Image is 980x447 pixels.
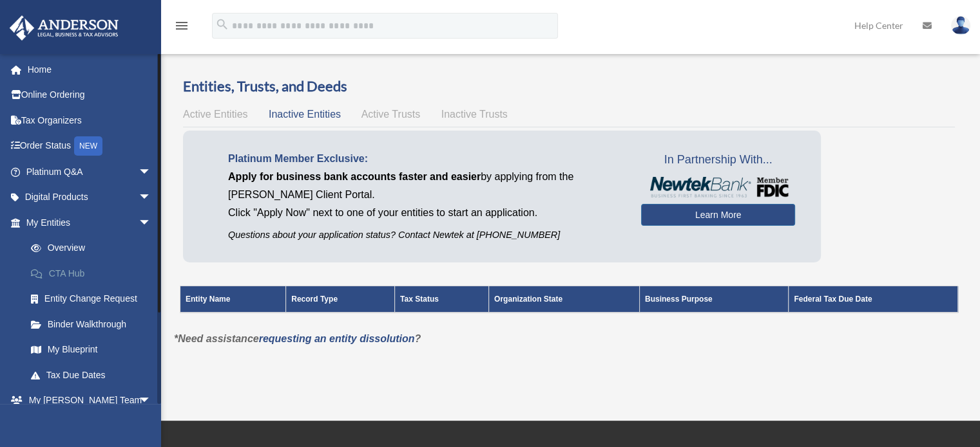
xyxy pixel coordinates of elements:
a: menu [174,23,189,33]
span: arrow_drop_down [139,185,164,211]
i: search [215,17,229,32]
span: arrow_drop_down [139,388,164,414]
th: Federal Tax Due Date [789,286,958,313]
a: Binder Walkthrough [18,311,171,337]
a: My Entitiesarrow_drop_down [9,210,171,235]
span: arrow_drop_down [139,210,164,236]
a: My [PERSON_NAME] Teamarrow_drop_down [9,388,171,414]
p: Platinum Member Exclusive: [228,150,622,168]
a: Online Ordering [9,82,171,108]
a: Overview [18,235,164,261]
a: requesting an entity dissolution [259,333,415,344]
div: NEW [74,136,102,156]
span: Active Trusts [361,109,421,120]
img: NewtekBankLogoSM.png [648,177,789,197]
a: CTA Hub [18,260,171,286]
span: Inactive Entities [269,109,341,120]
a: My Blueprint [18,337,171,363]
th: Business Purpose [639,286,788,313]
th: Tax Status [395,286,489,313]
em: *Need assistance ? [174,333,421,344]
a: Platinum Q&Aarrow_drop_down [9,159,171,185]
i: menu [174,18,189,33]
p: Questions about your application status? Contact Newtek at [PHONE_NUMBER] [228,227,622,243]
a: Learn More [641,204,795,226]
p: Click "Apply Now" next to one of your entities to start an application. [228,204,622,222]
a: Tax Organizers [9,107,171,133]
span: Inactive Trusts [441,109,508,120]
img: User Pic [951,16,970,35]
img: Anderson Advisors Platinum Portal [6,15,122,41]
span: In Partnership With... [641,150,795,170]
th: Organization State [489,286,640,313]
a: Digital Productsarrow_drop_down [9,185,171,210]
th: Entity Name [180,286,286,313]
a: Tax Due Dates [18,362,171,388]
p: by applying from the [PERSON_NAME] Client Portal. [228,168,622,204]
h3: Entities, Trusts, and Deeds [183,77,955,96]
a: Entity Change Request [18,286,171,312]
span: arrow_drop_down [139,159,164,185]
span: Apply for business bank accounts faster and easier [228,171,481,182]
th: Record Type [286,286,395,313]
a: Home [9,57,171,82]
a: Order StatusNEW [9,133,171,160]
span: Active Entities [183,109,247,120]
